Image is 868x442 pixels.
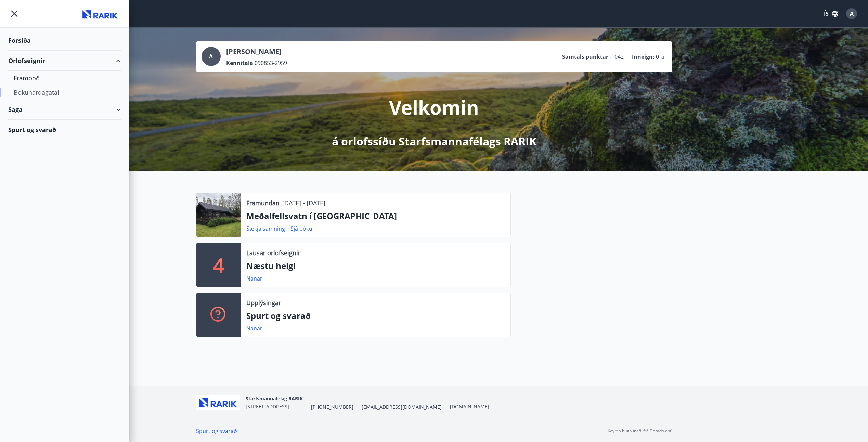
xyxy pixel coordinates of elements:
p: Framundan [246,198,280,207]
p: Upplýsingar [246,298,281,307]
p: Lausar orlofseignir [246,248,300,257]
span: -1042 [610,53,624,61]
span: A [209,53,213,60]
button: menu [8,8,21,20]
p: Velkomin [389,94,479,120]
span: 0 kr. [656,53,667,61]
p: Meðalfellsvatn í [GEOGRAPHIC_DATA] [246,210,505,222]
div: Forsíða [8,30,121,51]
p: Spurt og svarað [246,310,505,322]
p: á orlofssíðu Starfsmannafélags RARIK [332,134,536,149]
p: [DATE] - [DATE] [282,198,325,207]
button: ÍS [820,8,842,20]
button: A [843,5,860,22]
div: Bókunardagatal [14,85,115,100]
p: [PERSON_NAME] [226,47,287,56]
p: Næstu helgi [246,260,505,272]
span: [PHONE_NUMBER] [311,404,353,411]
div: Framboð [14,71,115,85]
span: [EMAIL_ADDRESS][DOMAIN_NAME] [362,404,442,411]
p: Kennitala [226,59,253,67]
a: Sækja samning [246,225,285,232]
p: Keyrt á hugbúnaði frá Dorado ehf. [608,428,672,434]
div: Orlofseignir [8,51,121,71]
span: [STREET_ADDRESS] [246,403,289,410]
img: ZmrgJ79bX6zJLXUGuSjrUVyxXxBt3QcBuEz7Nz1t.png [196,395,240,410]
p: Inneign : [632,53,655,61]
span: 090853-2959 [255,59,287,67]
a: Spurt og svarað [196,427,237,435]
p: Samtals punktar [562,53,608,61]
a: Nánar [246,275,262,282]
span: Starfsmannafélag RARIK [246,395,303,402]
img: union_logo [80,8,121,21]
p: 4 [213,252,224,278]
div: Saga [8,100,121,120]
a: Sjá bókun [290,225,316,232]
a: Nánar [246,325,262,332]
span: A [850,10,854,17]
div: Spurt og svarað [8,120,121,140]
a: [DOMAIN_NAME] [450,403,489,410]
